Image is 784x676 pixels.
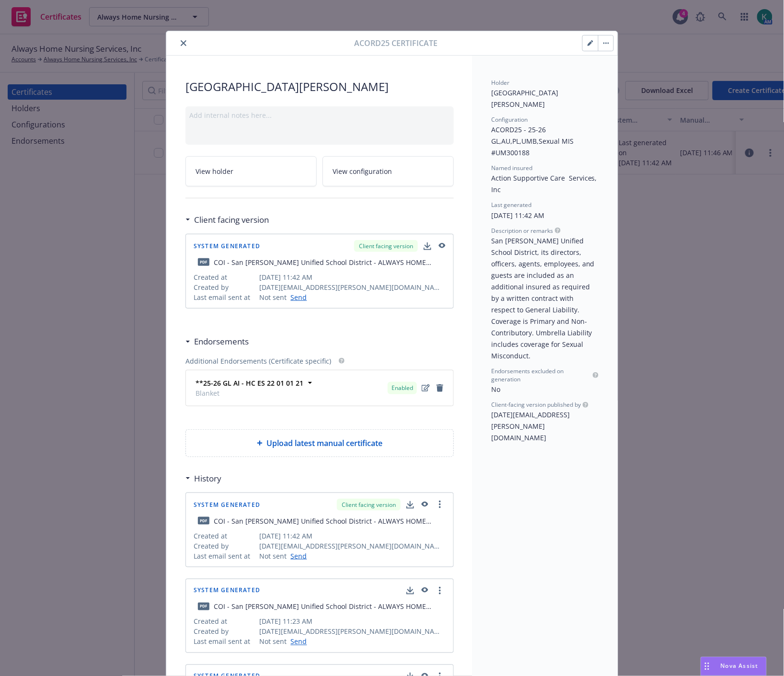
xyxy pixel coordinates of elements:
[260,541,446,551] span: [DATE][EMAIL_ADDRESS][PERSON_NAME][DOMAIN_NAME]
[260,272,446,282] span: [DATE] 11:42 AM
[260,637,287,647] span: Not sent
[491,385,500,394] span: No
[354,37,438,49] span: Acord25 Certificate
[721,662,759,670] span: Nova Assist
[392,384,413,392] span: Enabled
[194,243,260,249] span: System Generated
[194,292,256,302] span: Last email sent at
[491,173,599,194] span: Action Supportive Care Services, Inc
[287,551,307,561] a: Send
[194,282,256,292] span: Created by
[194,627,256,637] span: Created by
[260,531,446,541] span: [DATE] 11:42 AM
[196,378,303,388] strong: **25-26 GL AI - HC ES 22 01 01 21
[194,472,221,485] h3: History
[434,382,446,394] a: remove
[260,617,446,627] span: [DATE] 11:23 AM
[337,499,401,511] div: Client facing version
[323,156,454,186] a: View configuration
[194,272,256,282] span: Created at
[194,617,256,627] span: Created at
[198,517,209,524] span: pdf
[189,111,272,120] span: Add internal notes here...
[266,437,382,449] span: Upload latest manual certificate
[491,211,544,220] span: [DATE] 11:42 AM
[194,335,249,348] h3: Endorsements
[196,166,233,176] span: View holder
[491,236,597,360] span: San [PERSON_NAME] Unified School District, its directors, officers, agents, employees, and guests...
[185,429,454,457] div: Upload latest manual certificate
[214,257,446,267] div: COI - San [PERSON_NAME] Unified School District - ALWAYS HOME NURSING SERVICES INC - fillable.pdf
[185,356,331,366] span: Additional Endorsements (Certificate specific)
[260,551,287,561] span: Not sent
[701,657,713,676] div: Drag to move
[178,37,189,49] button: close
[194,531,256,541] span: Created at
[260,627,446,637] span: [DATE][EMAIL_ADDRESS][PERSON_NAME][DOMAIN_NAME]
[287,292,307,302] a: Send
[491,79,509,87] span: Holder
[420,382,431,394] a: edit
[196,388,303,398] span: Blanket
[214,602,446,612] div: COI - San [PERSON_NAME] Unified School District - ALWAYS HOME NURSING SERVICES INC - fillable.pdf
[354,240,418,252] div: Client facing version
[214,516,446,526] div: COI - San [PERSON_NAME] Unified School District - ALWAYS HOME NURSING SERVICES INC - fillable.pdf
[260,282,446,292] span: [DATE][EMAIL_ADDRESS][PERSON_NAME][DOMAIN_NAME]
[194,502,260,508] span: System Generated
[434,499,446,510] a: more
[491,125,576,157] span: ACORD25 - 25-26 GL,AU,PL,UMB,Sexual MIS #UM300188
[491,401,581,409] span: Client-facing version published by
[701,657,767,676] button: Nova Assist
[287,637,307,647] a: Send
[185,335,249,348] div: Endorsements
[434,585,446,596] a: more
[491,367,591,383] span: Endorsements excluded on generation
[194,541,256,551] span: Created by
[185,79,454,95] span: [GEOGRAPHIC_DATA][PERSON_NAME]
[185,156,317,186] a: View holder
[198,258,209,265] span: pdf
[333,166,392,176] span: View configuration
[194,551,256,561] span: Last email sent at
[198,603,209,610] span: pdf
[491,227,553,235] span: Description or remarks
[194,214,269,226] h3: Client facing version
[194,588,260,594] span: System Generated
[194,637,256,647] span: Last email sent at
[491,201,531,209] span: Last generated
[260,292,287,302] span: Not sent
[491,164,532,172] span: Named insured
[185,472,221,485] div: History
[491,115,528,124] span: Configuration
[491,410,570,442] span: [DATE][EMAIL_ADDRESS][PERSON_NAME][DOMAIN_NAME]
[185,214,269,226] div: Client facing version
[491,88,558,109] span: [GEOGRAPHIC_DATA][PERSON_NAME]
